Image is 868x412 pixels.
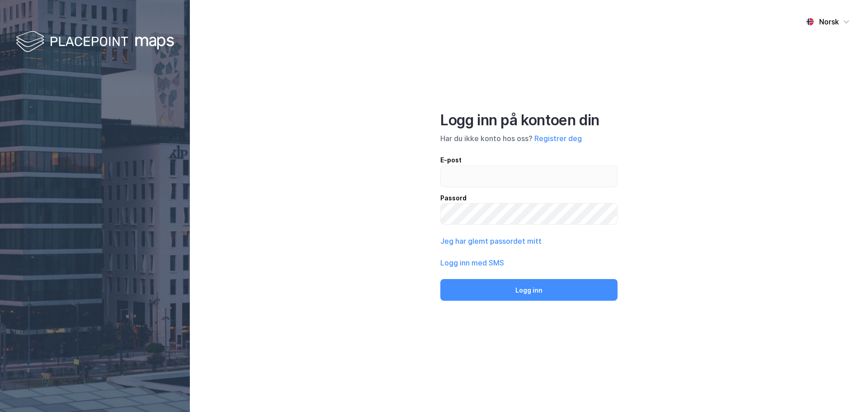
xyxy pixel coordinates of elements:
div: Norsk [819,16,839,27]
button: Registrer deg [534,133,582,144]
div: E-post [440,155,618,166]
button: Logg inn med SMS [440,257,504,268]
button: Logg inn [440,279,618,301]
div: Logg inn på kontoen din [440,111,618,129]
div: Passord [440,193,618,204]
img: logo-white.f07954bde2210d2a523dddb988cd2aa7.svg [16,29,174,56]
button: Jeg har glemt passordet mitt [440,236,542,246]
div: Har du ikke konto hos oss? [440,133,618,144]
